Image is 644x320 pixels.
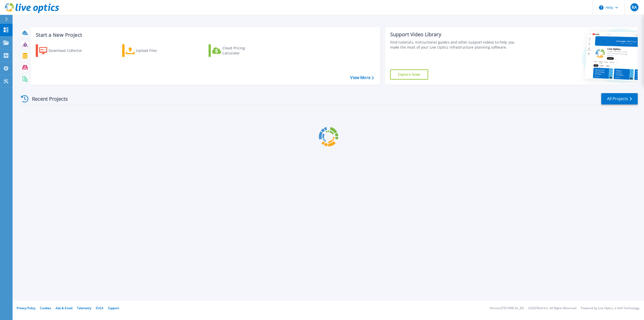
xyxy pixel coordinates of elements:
a: View More [350,75,374,80]
h3: Start a New Project [36,32,374,38]
li: Version: [TECHNICAL_ID] [490,307,524,310]
div: Find tutorials, instructional guides and other support videos to help you make the most of your L... [390,40,521,50]
a: Cloud Pricing Calculator [209,44,265,57]
a: Cookies [40,306,51,310]
a: Privacy Policy [17,306,35,310]
div: Recent Projects [19,93,75,105]
a: Ads & Email [56,306,72,310]
div: Cloud Pricing Calculator [222,46,263,56]
a: All Projects [601,93,638,104]
a: Telemetry [77,306,91,310]
div: Upload Files [136,46,176,56]
div: Download Collector [49,46,89,56]
li: © 2025 Dell Inc. All Rights Reserved [528,307,576,310]
a: Support [108,306,119,310]
a: Download Collector [36,44,92,57]
li: Powered by Live Optics, a Dell Technology [581,307,639,310]
a: EULA [96,306,103,310]
div: Support Video Library [390,31,521,38]
span: RA [632,5,637,9]
a: Upload Files [122,44,178,57]
a: Explore Now! [390,69,428,80]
